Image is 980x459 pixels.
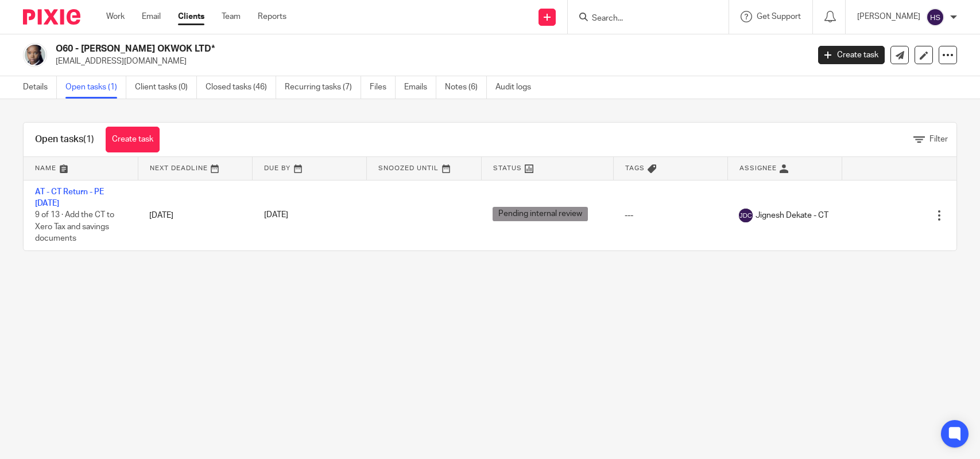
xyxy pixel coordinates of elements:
[264,211,288,219] span: [DATE]
[56,56,801,67] p: [EMAIL_ADDRESS][DOMAIN_NAME]
[35,188,104,207] a: AT - CT Return - PE [DATE]
[106,11,125,22] a: Work
[56,43,652,55] h2: O60 - [PERSON_NAME] OKWOK LTD*
[138,180,252,250] td: [DATE]
[493,207,588,221] span: Pending internal review
[285,76,361,99] a: Recurring tasks (7)
[757,13,801,21] span: Get Support
[65,76,126,99] a: Open tasks (1)
[206,76,276,99] a: Closed tasks (46)
[178,11,204,22] a: Clients
[625,165,645,171] span: Tags
[23,43,47,67] img: Shaniqua%20Okwok.jpg
[23,76,57,99] a: Details
[445,76,487,99] a: Notes (6)
[35,134,94,146] h1: Open tasks
[495,76,540,99] a: Audit logs
[222,11,241,22] a: Team
[370,76,396,99] a: Files
[135,76,197,99] a: Client tasks (0)
[106,127,160,152] a: Create task
[404,76,436,99] a: Emails
[625,210,716,221] div: ---
[35,211,114,242] span: 9 of 13 · Add the CT to Xero Tax and savings documents
[929,135,948,143] span: Filter
[258,11,286,22] a: Reports
[378,165,439,171] span: Snoozed Until
[23,9,80,25] img: Pixie
[739,209,753,222] img: svg%3E
[756,210,828,221] span: Jignesh Dekate - CT
[591,14,694,24] input: Search
[83,135,94,144] span: (1)
[818,46,885,64] a: Create task
[142,11,161,22] a: Email
[926,8,944,26] img: svg%3E
[857,11,920,22] p: [PERSON_NAME]
[493,165,522,171] span: Status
